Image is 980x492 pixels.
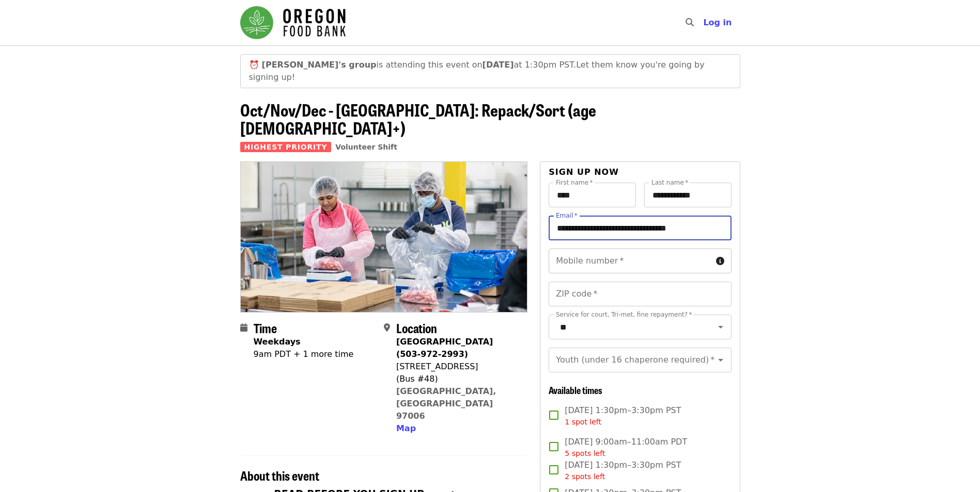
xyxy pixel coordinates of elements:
input: Last name [644,183,732,207]
span: Map [396,423,416,433]
button: Open [713,320,728,334]
span: Log in [703,18,732,27]
span: is attending this event on at 1:30pm PST. [262,60,577,70]
i: calendar icon [240,323,247,333]
input: Email [549,216,731,240]
span: Oct/Nov/Dec - [GEOGRAPHIC_DATA]: Repack/Sort (age [DEMOGRAPHIC_DATA]+) [240,97,596,140]
span: About this event [240,466,319,484]
input: ZIP code [549,282,731,306]
label: Service for court, Tri-met, fine repayment? [556,311,692,318]
div: 9am PDT + 1 more time [254,348,354,360]
img: Oregon Food Bank - Home [240,6,346,39]
div: [STREET_ADDRESS] [396,360,519,373]
span: [DATE] 9:00am–11:00am PDT [565,436,687,459]
i: search icon [686,18,694,27]
button: Map [396,422,416,435]
span: Highest Priority [240,142,332,152]
span: Available times [549,383,602,397]
strong: [DATE] [483,60,514,70]
strong: Weekdays [254,337,301,347]
button: Open [713,353,728,367]
span: 1 spot left [565,418,601,426]
span: [DATE] 1:30pm–3:30pm PST [565,459,681,482]
i: circle-info icon [716,256,724,266]
span: [DATE] 1:30pm–3:30pm PST [565,404,681,428]
input: First name [549,183,636,207]
input: Mobile number [549,249,711,273]
a: Volunteer Shift [335,143,397,151]
input: Search [700,10,708,35]
div: (Bus #48) [396,373,519,385]
strong: [PERSON_NAME]'s group [262,60,377,70]
button: Log in [695,12,740,33]
i: map-marker-alt icon [384,323,390,333]
label: Email [556,212,578,219]
span: 5 spots left [565,449,605,457]
span: clock emoji [249,60,259,70]
a: [GEOGRAPHIC_DATA], [GEOGRAPHIC_DATA] 97006 [396,386,496,421]
span: Location [396,319,437,337]
span: Sign up now [549,167,619,177]
span: 2 spots left [565,472,605,481]
label: Last name [651,179,688,186]
span: Time [254,319,277,337]
img: Oct/Nov/Dec - Beaverton: Repack/Sort (age 10+) organized by Oregon Food Bank [241,162,527,311]
strong: [GEOGRAPHIC_DATA] (503-972-2993) [396,337,493,359]
label: First name [556,179,593,186]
